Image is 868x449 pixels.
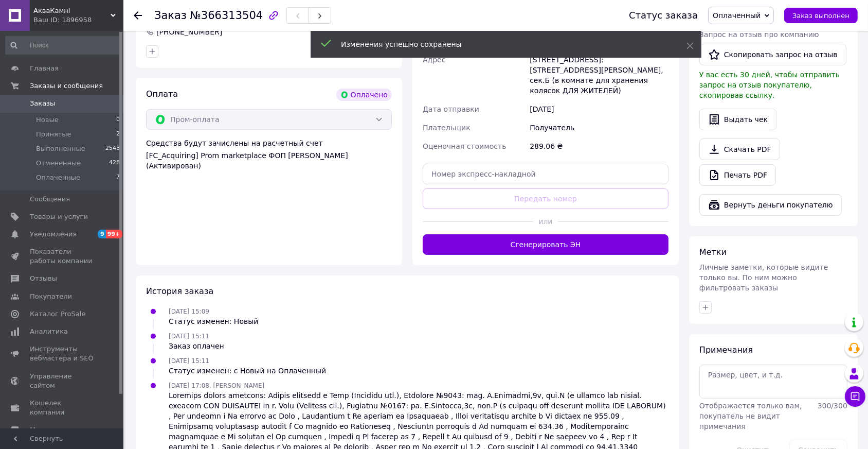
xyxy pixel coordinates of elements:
span: Каталог ProSale [30,309,85,319]
span: Выполненные [36,144,85,153]
div: Вернуться назад [134,10,142,21]
span: Плательщик [423,124,471,132]
span: Отмененные [36,159,81,168]
span: Отображается только вам, покупатель не видит примечания [699,402,802,430]
div: Статус заказа [629,10,698,21]
span: 428 [109,159,120,168]
span: 7 [116,173,120,182]
div: [DATE] [528,100,671,118]
span: Главная [30,64,59,73]
span: Принятые [36,130,71,139]
div: [FC_Acquiring] Prom marketplace ФОП [PERSON_NAME] (Активирован) [146,150,392,171]
span: [DATE] 15:11 [169,333,209,340]
a: Скачать PDF [699,139,780,160]
span: 9 [98,230,106,238]
span: 99+ [106,230,123,238]
span: Оценочная стоимость [423,142,507,150]
span: Инструменты вебмастера и SEO [30,344,95,363]
span: Новые [36,115,59,125]
span: Маркет [30,425,56,435]
span: [DATE] 15:09 [169,308,209,315]
span: Заказ выполнен [792,12,849,20]
span: Оплата [146,89,178,99]
span: Примечания [699,345,753,355]
div: Средства будут зачислены на расчетный счет [146,138,392,171]
span: Дата отправки [423,105,479,113]
div: Статус изменен: Новый [169,316,258,326]
span: Личные заметки, которые видите только вы. По ним можно фильтровать заказы [699,263,828,292]
button: Чат с покупателем [845,386,865,407]
span: 2 [116,130,120,139]
span: Кошелек компании [30,399,95,417]
input: Номер экспресс-накладной [423,164,668,184]
span: Оплаченные [36,173,80,182]
span: Отзывы [30,274,57,283]
button: Заказ выполнен [784,8,858,23]
span: [DATE] 17:08, [PERSON_NAME] [169,382,264,389]
span: Заказы и сообщения [30,81,103,91]
span: У вас есть 30 дней, чтобы отправить запрос на отзыв покупателю, скопировав ссылку. [699,71,840,99]
span: 2548 [105,144,120,153]
span: Заказ [154,9,187,22]
span: 0 [116,115,120,125]
span: Запрос на отзыв про компанию [699,30,819,39]
span: Адрес [423,56,445,64]
span: Сообщения [30,195,70,204]
div: [STREET_ADDRESS]: [STREET_ADDRESS][PERSON_NAME], сек.Б (в комнате для хранения колясок ДЛЯ ЖИТЕЛЕЙ) [528,50,671,100]
button: Сгенерировать ЭН [423,234,668,255]
div: Изменения успешно сохранены [341,39,661,49]
span: или [533,216,558,227]
span: №366313504 [190,9,263,22]
span: Управление сайтом [30,372,95,390]
span: Заказы [30,99,55,108]
div: Статус изменен: с Новый на Оплаченный [169,366,326,376]
div: Оплачено [336,89,392,101]
span: Товары и услуги [30,212,88,221]
button: Выдать чек [699,109,776,130]
div: Ваш ID: 1896958 [33,15,123,25]
span: История заказа [146,286,213,296]
span: 300 / 300 [818,402,847,410]
div: [PHONE_NUMBER] [155,27,223,37]
span: Уведомления [30,230,77,239]
a: Печать PDF [699,164,776,186]
div: 289.06 ₴ [528,137,671,156]
span: Метки [699,247,727,257]
span: Покупатели [30,292,72,301]
span: Показатели работы компании [30,247,95,266]
button: Вернуть деньги покупателю [699,194,842,216]
span: АкваКамні [33,6,111,15]
div: Заказ оплачен [169,341,224,351]
button: Скопировать запрос на отзыв [699,44,846,65]
span: [DATE] 15:11 [169,357,209,365]
input: Поиск [5,36,121,55]
div: Получатель [528,118,671,137]
span: Оплаченный [713,11,761,20]
span: Аналитика [30,327,68,336]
